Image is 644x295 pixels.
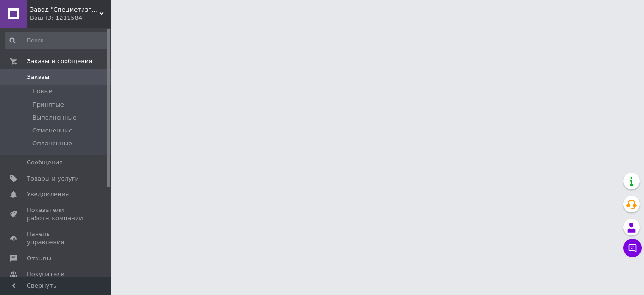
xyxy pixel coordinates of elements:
span: Уведомления [27,190,69,199]
span: Панель управления [27,230,85,247]
span: Новые [32,87,53,96]
span: Завод "Спецметизгруп" [30,6,99,14]
span: Принятые [32,101,64,109]
span: Оплаченные [32,139,72,148]
span: Сообщения [27,158,63,167]
div: Ваш ID: 1211584 [30,14,111,22]
span: Заказы [27,73,49,81]
button: Чат с покупателем [623,239,642,257]
span: Покупатели [27,270,65,278]
span: Показатели работы компании [27,206,85,223]
span: Выполненные [32,114,77,122]
span: Отмененные [32,126,72,135]
span: Заказы и сообщения [27,57,92,66]
span: Отзывы [27,254,51,263]
input: Поиск [5,32,109,49]
span: Товары и услуги [27,175,79,183]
